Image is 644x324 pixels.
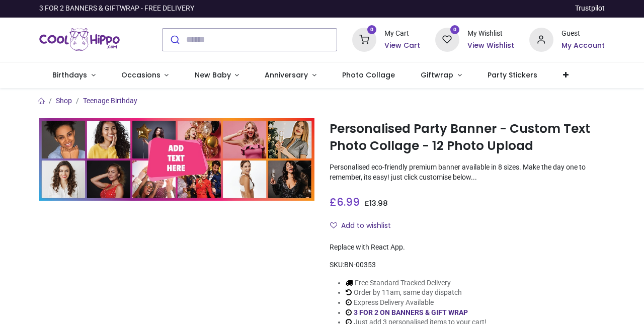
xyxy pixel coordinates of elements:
[344,261,376,269] span: BN-00353
[384,41,420,51] a: View Cart
[369,198,388,208] span: 13.98
[252,62,330,89] a: Anniversary
[39,118,314,201] img: Personalised Party Banner - Custom Text Photo Collage - 12 Photo Upload
[346,288,487,298] li: Order by 11am, same day dispatch
[182,62,252,89] a: New Baby
[467,29,514,39] div: My Wishlist
[52,70,87,80] span: Birthdays
[56,97,72,105] a: Shop
[346,298,487,308] li: Express Delivery Available
[575,4,605,14] a: Trustpilot
[352,35,376,43] a: 0
[330,260,605,270] div: SKU:
[342,70,395,80] span: Photo Collage
[467,41,514,51] a: View Wishlist
[561,29,605,39] div: Guest
[450,25,460,35] sup: 0
[39,26,120,54] a: Logo of Cool Hippo
[354,308,468,316] a: 3 FOR 2 ON BANNERS & GIFT WRAP
[337,195,360,209] span: 6.99
[108,62,182,89] a: Occasions
[330,195,360,209] span: £
[421,70,453,80] span: Giftwrap
[83,97,137,105] a: Teenage Birthday
[121,70,160,80] span: Occasions
[346,278,487,288] li: Free Standard Tracked Delivery
[330,163,605,182] p: Personalised eco-friendly premium banner available in 8 sizes. Make the day one to remember, its ...
[39,4,194,14] div: 3 FOR 2 BANNERS & GIFTWRAP - FREE DELIVERY
[330,217,399,234] button: Add to wishlistAdd to wishlist
[265,70,308,80] span: Anniversary
[195,70,231,80] span: New Baby
[367,25,377,35] sup: 0
[163,29,186,51] button: Submit
[39,62,108,89] a: Birthdays
[384,29,420,39] div: My Cart
[561,41,605,51] a: My Account
[364,198,388,208] span: £
[435,35,459,43] a: 0
[330,120,605,155] h1: Personalised Party Banner - Custom Text Photo Collage - 12 Photo Upload
[330,242,605,253] div: Replace with React App.
[39,26,120,54] img: Cool Hippo
[488,70,537,80] span: Party Stickers
[408,62,475,89] a: Giftwrap
[330,222,337,229] i: Add to wishlist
